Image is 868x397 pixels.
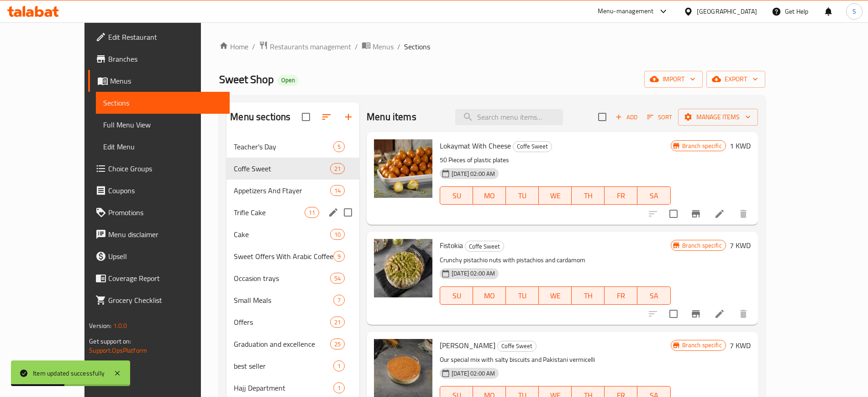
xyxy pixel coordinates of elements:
button: Branch-specific-item [685,203,707,225]
span: [DATE] 02:00 AM [448,369,499,378]
span: Sections [103,97,222,108]
span: Trifle Cake [234,207,305,218]
span: Sweet Shop [219,69,274,90]
div: Trifle Cake11edit [226,201,359,223]
h6: 7 KWD [730,339,751,352]
span: Menus [110,75,222,86]
span: 54 [331,274,344,283]
button: WE [539,286,572,305]
span: Cake [234,229,330,240]
a: Upsell [88,245,229,267]
li: / [355,41,358,52]
div: Cake10 [226,223,359,245]
span: 7 [334,296,344,305]
span: WE [542,189,568,202]
a: Edit Restaurant [88,26,229,48]
span: Grocery Checklist [108,295,222,306]
span: Get support on: [89,335,131,347]
button: MO [473,286,506,305]
div: Coffe Sweet [497,341,537,352]
span: Coffe Sweet [513,141,552,152]
button: SU [440,186,473,205]
div: Item updated successfully [33,368,105,378]
a: Promotions [88,201,229,223]
span: Branch specific [679,341,726,349]
span: Upsell [108,251,222,262]
span: [PERSON_NAME] [440,339,495,352]
a: Sections [96,92,229,114]
span: 9 [334,252,344,261]
button: SA [637,186,670,205]
span: Promotions [108,207,222,218]
a: Choice Groups [88,158,229,180]
span: Add [614,112,639,122]
span: Select to update [664,304,683,323]
span: Manage items [685,111,751,123]
button: TH [572,186,605,205]
span: Edit Menu [103,141,222,152]
span: Teacher's Day [234,141,333,152]
span: Lokaymat With Cheese [440,139,511,153]
button: TU [506,286,539,305]
span: Full Menu View [103,119,222,130]
button: Add section [337,106,359,128]
a: Full Menu View [96,114,229,136]
div: items [330,317,345,328]
button: Manage items [678,109,758,126]
h6: 7 KWD [730,239,751,252]
span: 10 [331,230,344,239]
span: TU [510,189,535,202]
input: search [455,109,563,125]
span: TH [575,289,601,302]
span: 5 [334,143,344,151]
a: Edit menu item [714,208,725,219]
span: MO [477,189,502,202]
div: items [330,273,345,284]
div: items [333,141,345,152]
div: Offers [234,317,330,328]
button: import [644,71,703,88]
span: SU [444,189,469,202]
span: Select section [593,107,612,127]
span: Graduation and excellence [234,339,330,349]
span: WE [542,289,568,302]
span: [DATE] 02:00 AM [448,169,499,178]
div: Teacher's Day5 [226,136,359,158]
div: items [333,360,345,371]
span: Restaurants management [270,41,351,52]
a: Menus [362,41,394,53]
span: Branch specific [679,142,726,150]
span: SA [641,289,667,302]
span: Select to update [664,204,683,223]
button: export [706,71,765,88]
div: Coffe Sweet [465,241,504,252]
div: items [330,163,345,174]
span: Occasion trays [234,273,330,284]
img: Fistokia [374,239,432,297]
div: Appetizers And Ftayer [234,185,330,196]
button: Sort [645,110,674,124]
span: [DATE] 02:00 AM [448,269,499,278]
nav: breadcrumb [219,41,765,53]
a: Coupons [88,180,229,201]
span: Add item [612,110,641,124]
div: Coffe Sweet [234,163,330,174]
button: FR [605,186,637,205]
span: 1 [334,362,344,371]
p: Crunchy pistachio nuts with pistachios and cardamom [440,254,670,266]
div: Open [278,75,299,86]
div: items [333,251,345,262]
a: Grocery Checklist [88,289,229,311]
a: Coverage Report [88,267,229,289]
button: delete [732,303,754,325]
span: Fistokia [440,238,463,252]
span: export [714,74,758,85]
span: Choice Groups [108,163,222,174]
button: edit [326,206,340,219]
a: Edit menu item [714,308,725,319]
span: MO [477,289,502,302]
span: 1 [334,384,344,392]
